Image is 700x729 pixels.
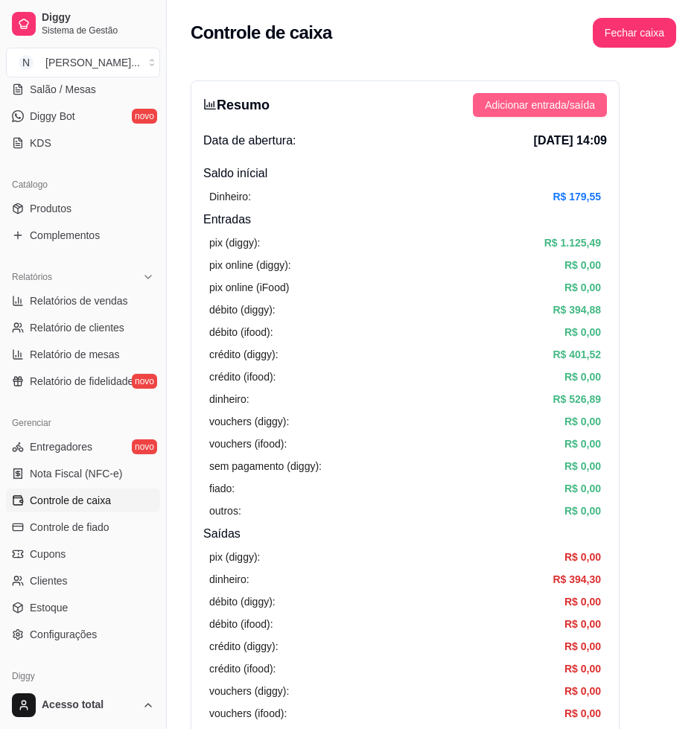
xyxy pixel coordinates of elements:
article: vouchers (diggy): [209,413,289,430]
a: Relatório de clientes [6,316,160,340]
article: vouchers (ifood): [209,705,287,722]
a: Nota Fiscal (NFC-e) [6,462,160,486]
span: Nota Fiscal (NFC-e) [30,466,122,481]
a: Relatório de mesas [6,343,160,366]
article: R$ 0,00 [564,683,601,699]
article: Dinheiro: [209,188,251,205]
article: R$ 0,00 [564,279,601,296]
article: R$ 0,00 [564,324,601,340]
span: Relatório de clientes [30,320,124,335]
span: Relatórios [12,271,52,283]
a: Configurações [6,623,160,646]
div: Catálogo [6,173,160,197]
div: [PERSON_NAME] ... [45,55,140,70]
a: Relatório de fidelidadenovo [6,369,160,393]
article: R$ 0,00 [564,705,601,722]
span: Controle de caixa [30,493,111,508]
span: Diggy [42,11,154,25]
a: Cupons [6,542,160,566]
article: débito (diggy): [209,302,276,318]
span: Complementos [30,228,100,243]
a: Diggy Botnovo [6,104,160,128]
h3: Resumo [203,95,270,115]
span: Data de abertura: [203,132,296,150]
a: DiggySistema de Gestão [6,6,160,42]
span: Controle de fiado [30,520,109,535]
a: Complementos [6,223,160,247]
article: fiado: [209,480,235,497]
article: pix (diggy): [209,235,260,251]
span: N [19,55,34,70]
a: Produtos [6,197,160,220]
span: Entregadores [30,439,92,454]
a: Clientes [6,569,160,593]
article: R$ 0,00 [564,436,601,452]
article: R$ 0,00 [564,458,601,474]
button: Fechar caixa [593,18,676,48]
article: débito (ifood): [209,324,273,340]
span: [DATE] 14:09 [534,132,607,150]
article: R$ 179,55 [553,188,601,205]
article: crédito (diggy): [209,346,279,363]
article: R$ 0,00 [564,480,601,497]
article: crédito (ifood): [209,660,276,677]
article: pix online (diggy): [209,257,291,273]
article: R$ 0,00 [564,503,601,519]
article: débito (diggy): [209,593,276,610]
span: Relatórios de vendas [30,293,128,308]
article: R$ 0,00 [564,593,601,610]
article: R$ 0,00 [564,257,601,273]
span: Configurações [30,627,97,642]
article: R$ 1.125,49 [544,235,601,251]
article: vouchers (ifood): [209,436,287,452]
article: dinheiro: [209,391,249,407]
button: Select a team [6,48,160,77]
span: bar-chart [203,98,217,111]
span: Produtos [30,201,71,216]
article: pix (diggy): [209,549,260,565]
a: Entregadoresnovo [6,435,160,459]
article: R$ 526,89 [553,391,601,407]
article: pix online (iFood) [209,279,289,296]
div: Gerenciar [6,411,160,435]
article: R$ 394,30 [553,571,601,588]
article: débito (ifood): [209,616,273,632]
span: Relatório de mesas [30,347,120,362]
article: crédito (diggy): [209,638,279,655]
a: Relatórios de vendas [6,289,160,313]
span: Sistema de Gestão [42,25,154,36]
span: Adicionar entrada/saída [485,97,595,113]
span: Relatório de fidelidade [30,374,133,389]
article: R$ 0,00 [564,413,601,430]
span: Salão / Mesas [30,82,96,97]
a: Estoque [6,596,160,620]
span: Diggy Bot [30,109,75,124]
a: KDS [6,131,160,155]
article: sem pagamento (diggy): [209,458,322,474]
article: R$ 0,00 [564,638,601,655]
span: Clientes [30,573,68,588]
button: Adicionar entrada/saída [473,93,607,117]
a: Controle de caixa [6,488,160,512]
article: R$ 394,88 [553,302,601,318]
article: R$ 401,52 [553,346,601,363]
article: R$ 0,00 [564,549,601,565]
div: Diggy [6,664,160,688]
h4: Entradas [203,211,607,229]
span: KDS [30,136,51,150]
article: crédito (ifood): [209,369,276,385]
span: Estoque [30,600,68,615]
article: vouchers (diggy): [209,683,289,699]
h4: Saldo inícial [203,165,607,182]
span: Cupons [30,547,66,561]
button: Acesso total [6,687,160,723]
span: Acesso total [42,698,136,712]
article: outros: [209,503,241,519]
article: R$ 0,00 [564,616,601,632]
article: R$ 0,00 [564,369,601,385]
a: Salão / Mesas [6,77,160,101]
article: R$ 0,00 [564,660,601,677]
article: dinheiro: [209,571,249,588]
a: Controle de fiado [6,515,160,539]
h4: Saídas [203,525,607,543]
